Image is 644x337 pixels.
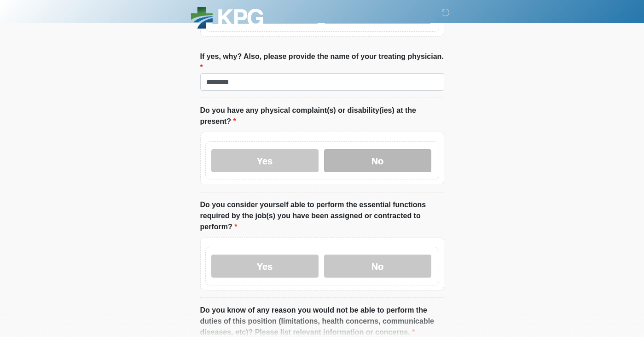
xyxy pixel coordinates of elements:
label: No [324,255,431,278]
label: Do you have any physical complaint(s) or disability(ies) at the present? [200,105,444,127]
label: Yes [211,149,319,172]
label: Do you consider yourself able to perform the essential functions required by the job(s) you have ... [200,199,444,232]
label: No [324,149,431,172]
img: KPG Healthcare Logo [191,7,263,31]
label: If yes, why? Also, please provide the name of your treating physician. [200,51,444,73]
label: Yes [211,255,319,278]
